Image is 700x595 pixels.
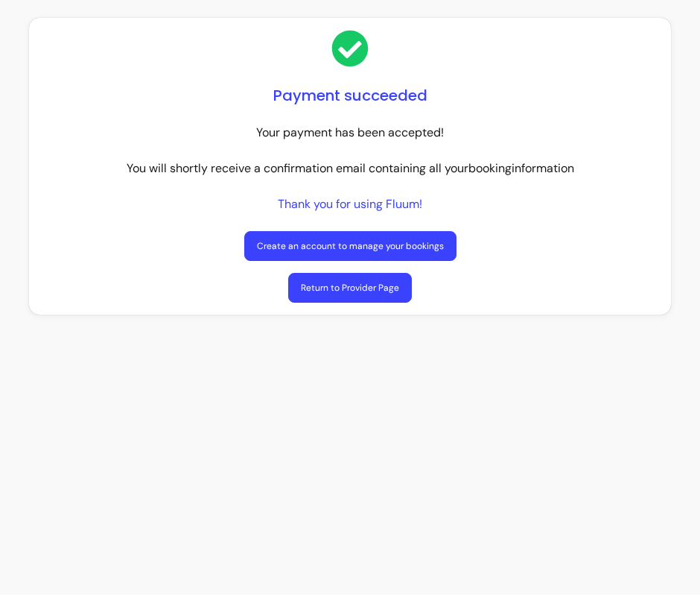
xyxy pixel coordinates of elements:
p: Thank you for using Fluum! [278,195,422,213]
a: Return to Provider Page [288,273,412,303]
p: Your payment has been accepted! [256,124,444,142]
a: Create an account to manage your bookings [244,231,456,261]
h1: Payment succeeded [273,85,427,106]
p: You will shortly receive a confirmation email containing all your booking information [127,160,574,177]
